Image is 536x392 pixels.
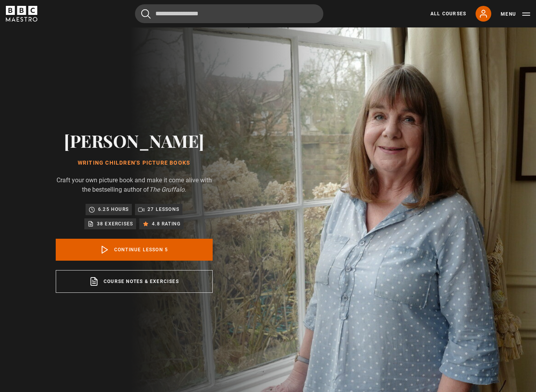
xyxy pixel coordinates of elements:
p: 6.25 hours [98,205,129,213]
a: Continue lesson 5 [56,239,213,261]
button: Toggle navigation [501,10,530,18]
input: Search [135,4,323,23]
p: 27 lessons [148,205,179,213]
h1: Writing Children's Picture Books [56,160,213,166]
p: 38 exercises [97,220,133,228]
p: Craft your own picture book and make it come alive with the bestselling author of . [56,176,213,194]
i: The Gruffalo [149,186,184,193]
a: All Courses [430,10,466,17]
p: 4.8 rating [152,220,180,228]
svg: BBC Maestro [6,6,37,22]
h2: [PERSON_NAME] [56,131,213,151]
a: Course notes & exercises [56,270,213,293]
button: Submit the search query [141,9,151,19]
